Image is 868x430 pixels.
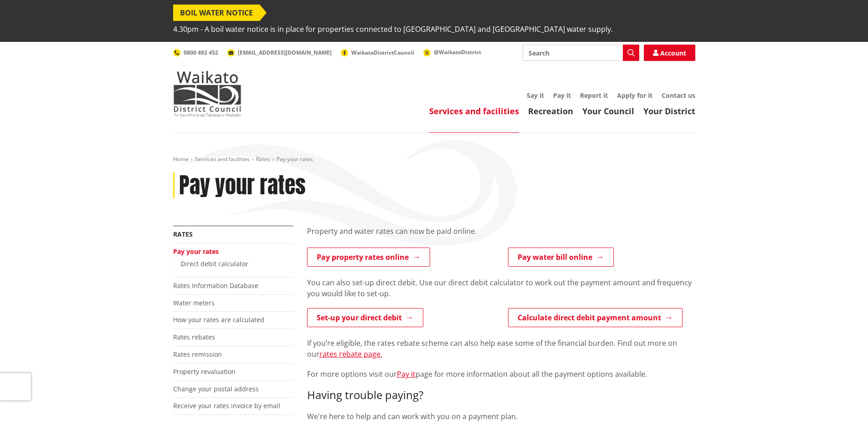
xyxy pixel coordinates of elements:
[508,248,614,267] a: Pay water bill online
[662,91,695,100] a: Contact us
[307,369,695,379] p: For more options visit our page for more information about all the payment options available.
[195,155,250,163] a: Services and facilities
[580,91,608,100] a: Report it
[180,259,248,268] a: Direct debit calculator
[553,91,571,100] a: Pay it
[277,155,313,163] span: Pay your rates
[173,315,264,324] a: How your rates are calculated
[643,106,695,116] a: Your District
[173,401,280,410] a: Receive your rates invoice by email
[429,106,519,116] a: Services and facilities
[184,49,218,56] span: 0800 492 452
[397,369,416,379] a: Pay it
[173,333,215,341] a: Rates rebates
[173,350,222,359] a: Rates remission
[523,45,639,61] input: Search input
[238,49,332,56] span: [EMAIL_ADDRESS][DOMAIN_NAME]
[644,45,695,61] a: Account
[173,298,215,307] a: Water meters
[227,49,332,56] a: [EMAIL_ADDRESS][DOMAIN_NAME]
[173,71,241,116] img: Waikato District Council - Te Kaunihera aa Takiwaa o Waikato
[179,172,306,199] h1: Pay your rates
[307,277,695,299] p: You can also set-up direct debit. Use our direct debit calculator to work out the payment amount ...
[307,308,423,327] a: Set-up your direct debit
[307,338,695,359] p: If you’re eligible, the rates rebate scheme can also help ease some of the financial burden. Find...
[423,48,481,56] a: @WaikatoDistrict
[617,91,652,100] a: Apply for it
[256,155,270,163] a: Rates
[434,48,481,56] span: @WaikatoDistrict
[173,281,258,290] a: Rates Information Database
[351,49,414,56] span: WaikatoDistrictCouncil
[173,367,236,376] a: Property revaluation
[173,49,218,56] a: 0800 492 452
[527,91,544,100] a: Say it
[173,156,695,163] nav: breadcrumb
[307,226,695,248] div: Property and water rates can now be paid online.
[528,106,573,116] a: Recreation
[307,411,695,422] p: We're here to help and can work with you on a payment plan.
[173,384,259,393] a: Change your postal address
[173,230,193,238] a: Rates
[173,5,260,21] span: BOIL WATER NOTICE
[173,247,219,256] a: Pay your rates
[582,106,634,116] a: Your Council
[319,349,382,359] a: rates rebate page.
[341,49,414,56] a: WaikatoDistrictCouncil
[307,389,695,402] h3: Having trouble paying?
[173,155,189,163] a: Home
[307,248,430,267] a: Pay property rates online
[173,21,613,37] span: 4.30pm - A boil water notice is in place for properties connected to [GEOGRAPHIC_DATA] and [GEOGR...
[508,308,683,327] a: Calculate direct debit payment amount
